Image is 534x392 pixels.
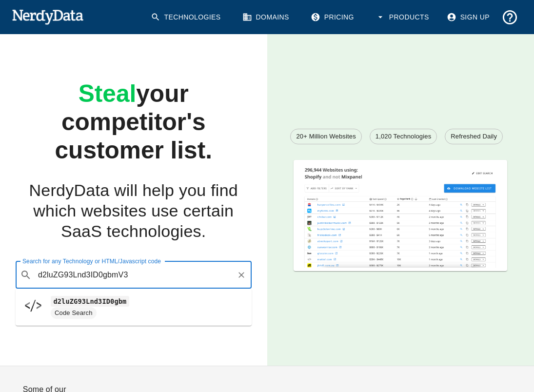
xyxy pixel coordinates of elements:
[497,5,522,30] button: Support and Documentation
[370,129,437,144] a: 1,020 Technologies
[51,296,129,306] code: d2luZG93Lnd3ID0gbm
[235,268,248,282] button: Clear
[237,5,297,30] a: Domains
[290,129,361,144] a: 20+ Million Websites
[291,132,361,141] span: 20+ Million Websites
[145,5,229,30] a: Technologies
[12,7,83,26] img: NerdyData.com
[16,80,252,165] h1: your competitor's customer list.
[22,257,161,265] label: Search for any Technology or HTML/Javascript code
[16,180,252,242] h2: NerdyData will help you find which websites use certain SaaS technologies.
[441,5,497,30] a: Sign Up
[445,129,503,144] a: Refreshed Daily
[370,132,437,141] span: 1,020 Technologies
[305,5,362,30] a: Pricing
[294,160,507,268] img: A screenshot of a report showing the total number of websites using Shopify
[445,132,502,141] span: Refreshed Daily
[370,5,437,30] button: Products
[51,309,97,318] span: Code Search
[79,80,137,107] span: Steal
